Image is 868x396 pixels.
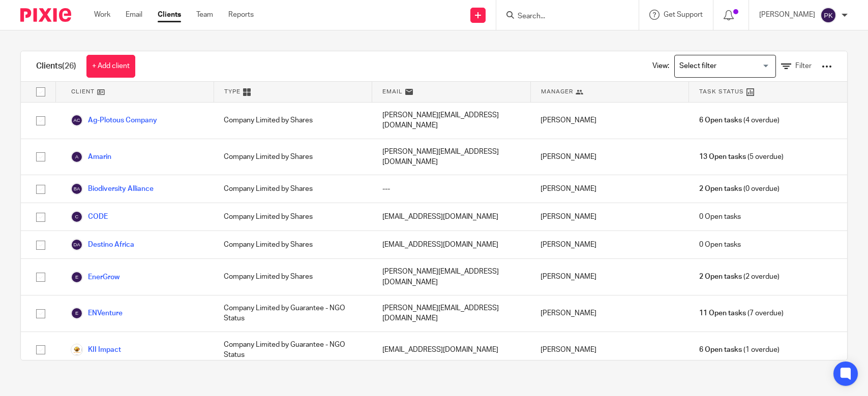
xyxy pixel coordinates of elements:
a: Work [94,10,110,20]
div: [PERSON_NAME] [530,259,689,295]
span: Filter [795,62,812,70]
img: svg%3E [71,151,83,163]
div: [EMAIL_ADDRESS][DOMAIN_NAME] [372,332,530,368]
img: svg%3E [820,7,836,23]
div: Company Limited by Guarantee - NGO Status [214,295,372,332]
img: svg%3E [71,114,83,126]
div: [PERSON_NAME] [530,332,689,368]
span: Manager [541,87,573,96]
div: [EMAIL_ADDRESS][DOMAIN_NAME] [372,203,530,230]
div: Company Limited by Guarantee - NGO Status [214,332,372,368]
img: KII-Impact.png [71,344,83,356]
div: Company Limited by Shares [214,259,372,295]
div: Company Limited by Shares [214,175,372,203]
div: [PERSON_NAME] [530,139,689,175]
span: (0 overdue) [699,184,780,194]
p: [PERSON_NAME] [759,10,815,20]
div: Company Limited by Shares [214,203,372,230]
a: Reports [228,10,254,20]
input: Search for option [676,57,770,75]
a: Clients [158,10,181,20]
a: EnerGrow [71,271,119,283]
span: Get Support [664,11,703,18]
div: View: [637,51,832,81]
input: Search [517,12,608,21]
span: 11 Open tasks [699,308,746,318]
span: (7 overdue) [699,308,784,318]
span: Type [224,87,241,96]
div: Company Limited by Shares [214,231,372,258]
div: Search for option [674,55,776,78]
div: [PERSON_NAME] [530,103,689,139]
a: Email [126,10,142,20]
span: 2 Open tasks [699,184,742,194]
span: 0 Open tasks [699,212,741,222]
span: Client [71,87,95,96]
a: Destino Africa [71,239,134,251]
img: svg%3E [71,271,83,283]
h1: Clients [36,61,76,72]
span: 0 Open tasks [699,240,741,250]
span: (4 overdue) [699,115,780,125]
span: (1 overdue) [699,345,780,355]
span: (5 overdue) [699,152,784,162]
a: Biodiversity Alliance [71,183,154,195]
div: [PERSON_NAME] [530,231,689,258]
div: [PERSON_NAME][EMAIL_ADDRESS][DOMAIN_NAME] [372,139,530,175]
span: 13 Open tasks [699,152,746,162]
img: Pixie [20,8,71,22]
div: [PERSON_NAME] [530,295,689,332]
div: [PERSON_NAME][EMAIL_ADDRESS][DOMAIN_NAME] [372,259,530,295]
span: 2 Open tasks [699,272,742,282]
a: Team [196,10,213,20]
span: (26) [62,62,76,70]
div: [PERSON_NAME][EMAIL_ADDRESS][DOMAIN_NAME] [372,295,530,332]
img: svg%3E [71,239,83,251]
span: 6 Open tasks [699,115,742,125]
div: [PERSON_NAME][EMAIL_ADDRESS][DOMAIN_NAME] [372,103,530,139]
a: Amarin [71,151,111,163]
input: Select all [31,82,50,102]
a: ENVenture [71,307,123,319]
div: --- [372,175,530,203]
img: svg%3E [71,307,83,319]
div: Company Limited by Shares [214,139,372,175]
img: svg%3E [71,211,83,223]
a: KII Impact [71,344,121,356]
span: (2 overdue) [699,272,780,282]
span: Task Status [699,87,744,96]
img: svg%3E [71,183,83,195]
div: [PERSON_NAME] [530,203,689,230]
div: [EMAIL_ADDRESS][DOMAIN_NAME] [372,231,530,258]
a: CODE [71,211,108,223]
span: 6 Open tasks [699,345,742,355]
a: Ag-Plotous Company [71,114,157,126]
div: [PERSON_NAME] [530,175,689,203]
a: + Add client [86,55,135,78]
span: Email [382,87,403,96]
div: Company Limited by Shares [214,103,372,139]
